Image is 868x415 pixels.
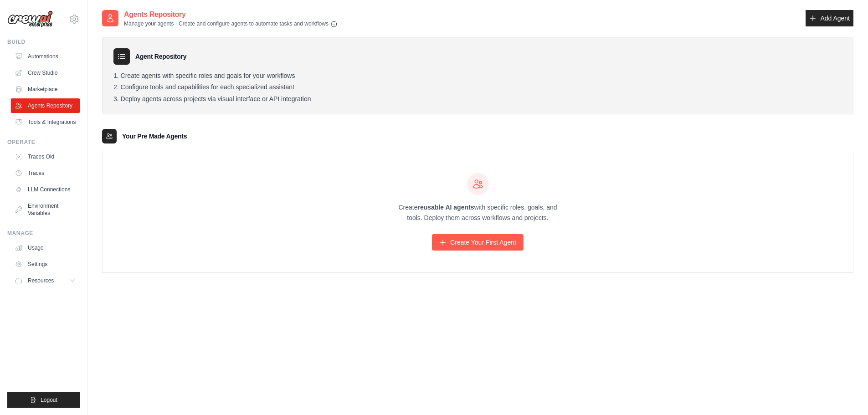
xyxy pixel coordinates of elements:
p: Manage your agents - Create and configure agents to automate tasks and workflows [124,20,338,28]
a: Traces [11,166,80,180]
div: Operate [7,138,80,146]
a: Automations [11,49,80,64]
a: Create Your First Agent [432,234,524,251]
a: Environment Variables [11,199,80,220]
strong: reusable AI agents [417,204,474,211]
a: Agents Repository [11,98,80,113]
a: Traces Old [11,149,80,164]
h2: Agents Repository [124,9,338,20]
img: Logo [7,10,53,28]
a: LLM Connections [11,182,80,197]
a: Tools & Integrations [11,115,80,129]
a: Usage [11,241,80,255]
button: Resources [11,273,80,288]
div: Build [7,38,80,46]
a: Marketplace [11,82,80,97]
div: Manage [7,230,80,237]
a: Crew Studio [11,66,80,80]
p: Create with specific roles, goals, and tools. Deploy them across workflows and projects. [390,202,565,223]
li: Deploy agents across projects via visual interface or API integration [113,95,842,103]
span: Logout [41,396,57,404]
span: Resources [28,277,54,284]
a: Settings [11,257,80,272]
li: Configure tools and capabilities for each specialized assistant [113,83,842,92]
button: Logout [7,392,80,408]
a: Add Agent [806,10,853,26]
h3: Your Pre Made Agents [122,132,187,141]
h3: Agent Repository [135,52,186,61]
li: Create agents with specific roles and goals for your workflows [113,72,842,80]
